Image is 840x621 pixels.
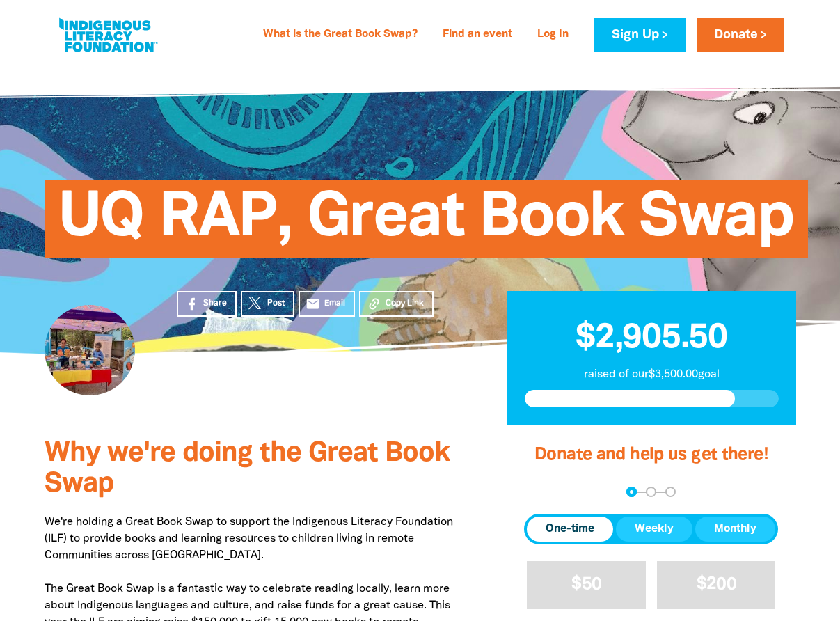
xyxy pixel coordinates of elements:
[267,297,285,310] span: Post
[434,24,521,46] a: Find an event
[525,366,779,383] p: raised of our $3,500.00 goal
[594,18,685,52] a: Sign Up
[203,297,227,310] span: Share
[529,24,577,46] a: Log In
[571,576,601,592] span: $50
[616,517,692,542] button: Weekly
[657,561,776,609] button: $200
[45,441,450,497] span: Why we're doing the Great Book Swap
[697,18,784,52] a: Donate
[386,297,424,310] span: Copy Link
[299,291,356,317] a: emailEmail
[306,297,320,311] i: email
[534,447,768,463] span: Donate and help us get there!
[527,561,646,609] button: $50
[626,487,637,497] button: Navigate to step 1 of 3 to enter your donation amount
[58,190,794,258] span: UQ RAP, Great Book Swap
[635,521,674,537] span: Weekly
[646,487,656,497] button: Navigate to step 2 of 3 to enter your details
[576,322,727,354] span: $2,905.50
[546,521,594,537] span: One-time
[697,576,736,592] span: $200
[665,487,676,497] button: Navigate to step 3 of 3 to enter your payment details
[324,297,345,310] span: Email
[177,291,237,317] a: Share
[255,24,426,46] a: What is the Great Book Swap?
[359,291,434,317] button: Copy Link
[524,514,778,544] div: Donation frequency
[527,517,613,542] button: One-time
[714,521,756,537] span: Monthly
[695,517,775,542] button: Monthly
[241,291,294,317] a: Post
